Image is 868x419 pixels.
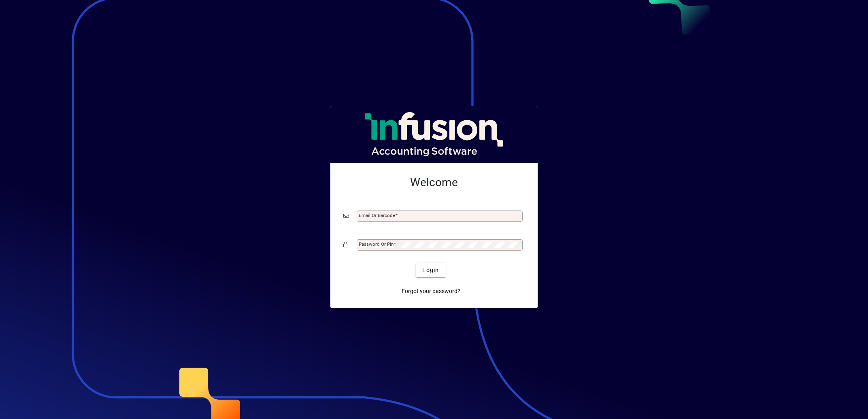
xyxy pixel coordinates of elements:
[343,176,525,189] h2: Welcome
[398,284,464,298] a: Forgot your password?
[359,213,395,218] mat-label: Email or Barcode
[416,263,445,277] button: Login
[402,287,460,296] span: Forgot your password?
[422,266,439,274] span: Login
[359,241,394,247] mat-label: Password or Pin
